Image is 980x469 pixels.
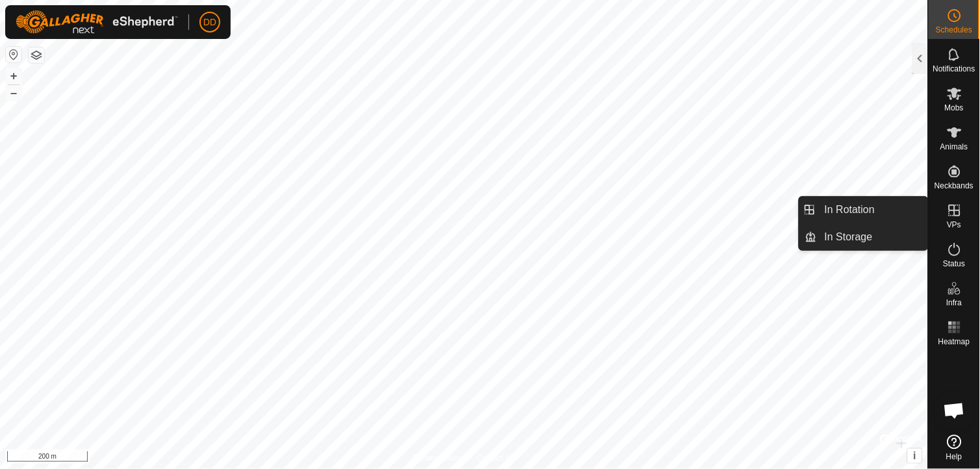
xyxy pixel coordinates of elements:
span: Schedules [936,26,972,34]
span: Infra [946,299,962,307]
span: Help [946,453,962,461]
img: Gallagher Logo [16,10,178,34]
a: Help [929,429,980,466]
a: Privacy Policy [413,452,461,464]
span: Notifications [933,65,975,73]
a: Contact Us [477,452,515,464]
button: i [908,449,922,463]
a: In Storage [817,224,928,250]
span: In Storage [825,229,873,245]
li: In Rotation [799,197,928,223]
li: In Storage [799,224,928,250]
span: In Rotation [825,202,875,218]
span: i [914,450,916,461]
button: + [6,68,21,84]
span: DD [203,16,216,29]
a: In Rotation [817,197,928,223]
span: Mobs [945,104,964,112]
button: Map Layers [29,47,44,63]
a: Open chat [935,391,974,430]
span: Status [943,260,965,268]
button: Reset Map [6,47,21,62]
button: – [6,85,21,101]
span: Animals [940,143,968,151]
span: Neckbands [935,182,974,190]
span: Heatmap [938,338,970,346]
span: VPs [947,221,961,229]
